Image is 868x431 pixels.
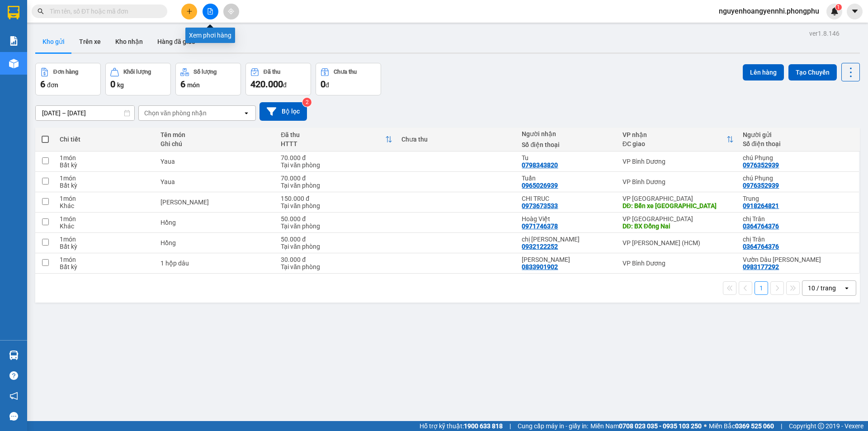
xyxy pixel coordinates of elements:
div: Yaua [160,158,272,165]
div: Tu [522,154,613,161]
div: chị Trân [743,215,854,223]
div: ĐC giao [623,140,727,147]
div: VP [GEOGRAPHIC_DATA] [623,195,734,202]
div: Chưa thu [401,136,513,143]
div: Ghi chú [160,140,272,147]
div: CHI TRUC [522,195,613,202]
img: logo-vxr [8,6,19,19]
div: 1 món [60,215,151,223]
img: icon-new-feature [830,7,839,15]
span: | [509,421,511,431]
div: 0965026939 [522,182,558,189]
div: Tại văn phòng [281,223,392,230]
button: plus [181,4,197,19]
div: 0798343820 [522,161,558,169]
sup: 1 [835,4,842,10]
div: ver 1.8.146 [809,28,840,38]
div: 1 món [60,236,151,243]
span: Hỗ trợ kỹ thuật: [420,421,503,431]
div: Số lượng [193,69,217,75]
span: đơn [47,81,58,89]
div: Đã thu [264,69,280,75]
span: Miền Bắc [709,421,774,431]
input: Tìm tên, số ĐT hoặc mã đơn [50,6,156,16]
button: file-add [203,4,218,19]
div: Vườn Dâu Đan Thanh [743,256,854,263]
div: Bất kỳ [60,161,151,169]
button: 1 [755,281,768,295]
div: 30.000 đ [281,256,392,263]
div: Hồng [160,219,272,226]
span: 0 [321,79,325,90]
div: Số điện thoại [743,140,854,147]
div: 1 món [60,195,151,202]
img: warehouse-icon [9,59,19,68]
span: plus [186,8,193,14]
svg: open [843,284,850,292]
div: VP [GEOGRAPHIC_DATA] [623,215,734,223]
div: Người gửi [743,131,854,138]
span: caret-down [851,7,859,15]
div: 1 món [60,154,151,161]
span: 6 [180,79,185,90]
input: Select a date range. [36,106,134,120]
div: Bất kỳ [60,243,151,250]
button: Khối lượng0kg [105,63,171,95]
div: 0971746378 [522,223,558,230]
div: DĐ: Bến xe Biên Hoà [623,202,734,209]
span: 0 [110,79,115,90]
div: VP [PERSON_NAME] (HCM) [623,239,734,246]
div: Hồng [160,239,272,246]
button: Bộ lọc [259,102,307,121]
div: Tại văn phòng [281,243,392,250]
span: notification [9,392,18,400]
div: Chi tiết [60,136,151,143]
span: đ [283,81,287,89]
div: DĐ: BX Đồng Nai [623,223,734,230]
div: 0932122252 [522,243,558,250]
button: caret-down [847,4,863,19]
img: solution-icon [9,36,19,46]
div: Khối lượng [123,69,151,75]
button: Chưa thu0đ [316,63,381,95]
div: HTTT [281,140,385,147]
div: 0833901902 [522,263,558,270]
div: 0976352939 [743,182,779,189]
div: Người nhận [522,130,613,137]
strong: 0369 525 060 [735,422,774,430]
div: chú Phụng [743,154,854,161]
div: Tuấn [522,175,613,182]
span: file-add [207,8,213,14]
div: Bất kỳ [60,263,151,270]
svg: open [243,109,250,117]
span: 6 [40,79,45,90]
div: Tại văn phòng [281,202,392,209]
img: warehouse-icon [9,350,19,360]
button: Tạo Chuyến [788,64,837,81]
span: | [781,421,782,431]
div: 70.000 đ [281,175,392,182]
span: aim [228,8,234,14]
button: Kho gửi [35,31,72,52]
span: kg [117,81,124,89]
div: Tại văn phòng [281,182,392,189]
div: Tên món [160,131,272,138]
div: chị Tú [522,236,613,243]
th: Toggle SortBy [276,128,397,152]
div: 0976352939 [743,161,779,169]
span: món [187,81,200,89]
div: VP Bình Dương [623,178,734,185]
div: Khác [60,202,151,209]
div: VP Bình Dương [623,260,734,267]
span: đ [325,81,329,89]
span: Miền Nam [590,421,702,431]
span: Cung cấp máy in - giấy in: [518,421,588,431]
th: Toggle SortBy [618,128,739,152]
div: Số điện thoại [522,141,613,148]
div: 0973673533 [522,202,558,209]
button: Trên xe [72,31,108,52]
div: Trung [743,195,854,202]
div: 1 hộp dâu [160,260,272,267]
span: search [38,8,44,14]
div: 70.000 đ [281,154,392,161]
